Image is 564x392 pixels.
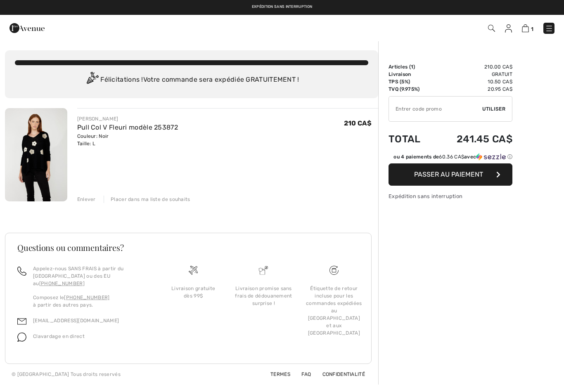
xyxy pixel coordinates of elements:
a: Pull Col V Fleuri modèle 253872 [77,123,178,131]
div: Couleur: Noir Taille: L [77,132,178,147]
div: © [GEOGRAPHIC_DATA] Tous droits reservés [12,371,121,378]
a: [PHONE_NUMBER] [64,295,109,300]
span: 1 [531,26,533,32]
img: Livraison gratuite dès 99$ [329,266,339,275]
img: Recherche [488,25,495,32]
div: Étiquette de retour incluse pour les commandes expédiées au [GEOGRAPHIC_DATA] et aux [GEOGRAPHIC_... [306,285,363,337]
span: Utiliser [482,105,505,113]
a: Confidentialité [313,371,365,377]
td: 20.95 CA$ [434,85,512,93]
input: Code promo [389,97,482,121]
a: FAQ [291,371,311,377]
h3: Questions ou commentaires? [17,243,359,252]
img: Livraison promise sans frais de dédouanement surprise&nbsp;! [259,266,268,275]
a: [EMAIL_ADDRESS][DOMAIN_NAME] [33,318,119,324]
img: Panier d'achat [522,24,529,32]
div: Enlever [77,196,96,203]
td: 210.00 CA$ [434,63,512,71]
td: Total [389,125,434,153]
a: Termes [261,371,290,377]
td: TVQ (9.975%) [389,85,434,93]
img: Pull Col V Fleuri modèle 253872 [5,108,67,201]
td: 10.50 CA$ [434,78,512,85]
td: Articles ( ) [389,63,434,71]
img: Menu [545,24,553,33]
a: 1ère Avenue [9,24,45,31]
img: email [17,317,26,326]
div: Félicitations ! Votre commande sera expédiée GRATUITEMENT ! [15,72,368,88]
span: Clavardage en direct [33,333,85,339]
span: 60.36 CA$ [439,154,464,160]
a: 1 [522,23,533,33]
td: Livraison [389,71,434,78]
img: Mes infos [505,24,512,33]
div: Livraison promise sans frais de dédouanement surprise ! [235,285,292,307]
a: [PHONE_NUMBER] [39,281,85,286]
span: 1 [411,64,413,70]
td: TPS (5%) [389,78,434,85]
p: Appelez-nous SANS FRAIS à partir du [GEOGRAPHIC_DATA] ou des EU au [33,265,148,287]
img: Sezzle [476,153,506,161]
div: ou 4 paiements de avec [393,153,512,161]
span: 210 CA$ [344,119,372,127]
div: [PERSON_NAME] [77,115,178,123]
div: Livraison gratuite dès 99$ [165,285,222,300]
span: Passer au paiement [414,170,483,178]
td: Gratuit [434,71,512,78]
div: Placer dans ma liste de souhaits [104,196,190,203]
button: Passer au paiement [389,163,512,186]
td: 241.45 CA$ [434,125,512,153]
img: Livraison gratuite dès 99$ [189,266,198,275]
img: Congratulation2.svg [84,72,100,88]
img: chat [17,333,26,342]
div: Expédition sans interruption [389,192,512,200]
img: call [17,267,26,276]
p: Composez le à partir des autres pays. [33,294,148,309]
div: ou 4 paiements de60.36 CA$avecSezzle Cliquez pour en savoir plus sur Sezzle [389,153,512,163]
img: 1ère Avenue [9,20,45,36]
